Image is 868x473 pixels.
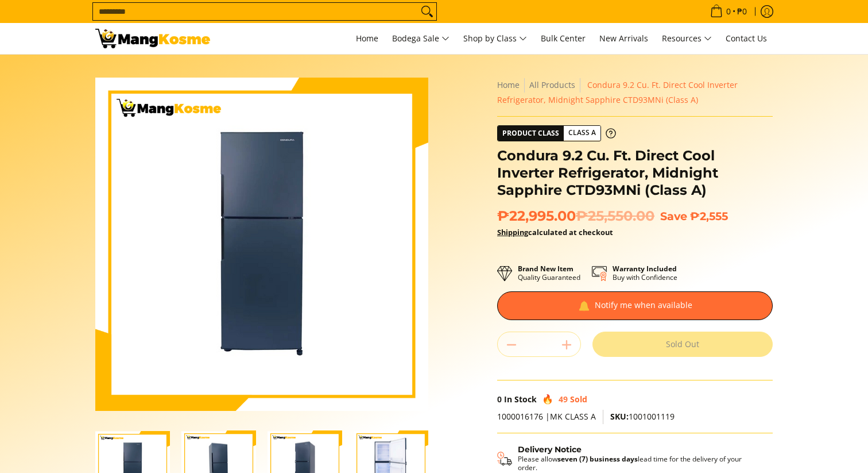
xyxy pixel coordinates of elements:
strong: Warranty Included [613,264,677,274]
span: Product Class [498,126,564,141]
span: In Stock [504,394,537,405]
a: Shop by Class [458,23,533,54]
span: New Arrivals [599,33,648,44]
span: Condura 9.2 Cu. Ft. Direct Cool Inverter Refrigerator, Midnight Sapphire CTD93MNi (Class A) [497,79,738,105]
span: Shop by Class [463,32,527,46]
span: ₱2,555 [690,209,728,223]
a: Bulk Center [535,23,591,54]
strong: Delivery Notice [518,444,582,455]
span: • [707,5,750,18]
span: Home [356,33,378,44]
span: 0 [724,7,733,16]
strong: calculated at checkout [497,227,613,237]
p: Buy with Confidence [613,264,677,282]
strong: Brand New Item [518,264,573,274]
nav: Main Menu [222,23,773,54]
a: Shipping [497,227,528,237]
span: Class A [564,126,600,140]
nav: Breadcrumbs [497,78,773,107]
a: Resources [656,23,718,54]
button: Shipping & Delivery [497,445,761,472]
span: 0 [497,394,502,405]
span: Resources [662,32,712,46]
span: Bulk Center [541,33,586,44]
a: Contact Us [720,23,773,54]
a: New Arrivals [594,23,654,54]
button: Search [418,3,436,20]
h1: Condura 9.2 Cu. Ft. Direct Cool Inverter Refrigerator, Midnight Sapphire CTD93MNi (Class A) [497,147,773,199]
img: condura-9.3-cubic-feet-direct-cool-inverter-refrigerator-midnight-sapphire-full-view-mang-kosme [95,82,428,407]
span: 1000016176 |MK CLASS A [497,411,596,422]
span: SKU: [610,411,629,422]
a: Product Class Class A [497,125,616,141]
a: Bodega Sale [386,23,455,54]
span: Sold [570,394,587,405]
a: All Products [529,79,575,90]
span: ₱22,995.00 [497,207,654,225]
p: Quality Guaranteed [518,264,580,282]
p: Please allow lead time for the delivery of your order. [518,455,761,472]
del: ₱25,550.00 [576,207,654,225]
img: Condura Direct Cool: 9.3 Cu. Ft. Inverter Refrigerator l Mang Kosme [95,29,210,48]
span: 1001001119 [610,411,675,422]
strong: seven (7) business days [557,454,638,464]
span: Contact Us [726,33,767,44]
span: Bodega Sale [392,32,449,46]
a: Home [497,79,520,90]
span: ₱0 [735,7,749,16]
span: 49 [559,394,568,405]
span: Save [660,209,687,223]
a: Home [350,23,384,54]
